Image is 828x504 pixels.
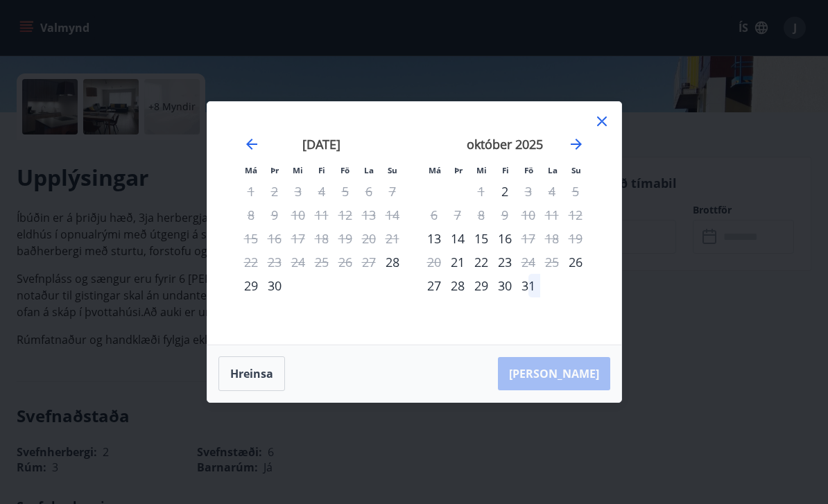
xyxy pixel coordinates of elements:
div: Move backward to switch to the previous month. [243,136,260,153]
div: Aðeins útritun í boði [517,180,540,203]
td: Not available. mánudagur, 20. október 2025 [422,250,446,274]
td: Choose miðvikudagur, 29. október 2025 as your check-in date. It’s available. [469,274,493,297]
div: 27 [422,274,446,297]
td: Not available. laugardagur, 27. september 2025 [357,250,381,274]
td: Not available. föstudagur, 10. október 2025 [517,203,540,227]
td: Choose þriðjudagur, 14. október 2025 as your check-in date. It’s available. [446,227,469,250]
td: Not available. laugardagur, 4. október 2025 [540,180,564,203]
small: Fö [340,165,350,175]
td: Not available. laugardagur, 18. október 2025 [540,227,564,250]
td: Not available. fimmtudagur, 4. september 2025 [310,180,334,203]
small: Má [245,165,257,175]
div: 14 [446,227,469,250]
div: Aðeins innritun í boði [493,180,517,203]
td: Choose þriðjudagur, 21. október 2025 as your check-in date. It’s available. [446,250,469,274]
div: 15 [469,227,493,250]
small: Fi [318,165,325,175]
td: Not available. miðvikudagur, 1. október 2025 [469,180,493,203]
div: Aðeins útritun í boði [469,180,493,203]
td: Not available. þriðjudagur, 9. september 2025 [263,203,286,227]
div: 30 [493,274,517,297]
td: Not available. sunnudagur, 5. október 2025 [564,180,587,203]
td: Not available. föstudagur, 5. september 2025 [334,180,357,203]
td: Not available. þriðjudagur, 23. september 2025 [263,250,286,274]
div: 16 [493,227,517,250]
td: Not available. miðvikudagur, 10. september 2025 [286,203,310,227]
td: Not available. miðvikudagur, 3. september 2025 [286,180,310,203]
div: Aðeins innritun í boði [564,250,587,274]
td: Not available. fimmtudagur, 11. september 2025 [310,203,334,227]
div: 29 [239,274,263,297]
div: 23 [493,250,517,274]
td: Not available. þriðjudagur, 16. september 2025 [263,227,286,250]
td: Not available. föstudagur, 17. október 2025 [517,227,540,250]
td: Not available. sunnudagur, 7. september 2025 [381,180,404,203]
td: Choose fimmtudagur, 16. október 2025 as your check-in date. It’s available. [493,227,517,250]
td: Not available. þriðjudagur, 7. október 2025 [446,203,469,227]
td: Not available. fimmtudagur, 18. september 2025 [310,227,334,250]
td: Not available. þriðjudagur, 2. september 2025 [263,180,286,203]
div: Aðeins innritun í boði [446,250,469,274]
td: Not available. laugardagur, 6. september 2025 [357,180,381,203]
td: Not available. mánudagur, 22. september 2025 [239,250,263,274]
td: Choose miðvikudagur, 15. október 2025 as your check-in date. It’s available. [469,227,493,250]
td: Not available. mánudagur, 1. september 2025 [239,180,263,203]
button: Hreinsa [218,356,285,391]
td: Choose þriðjudagur, 30. september 2025 as your check-in date. It’s available. [263,274,286,297]
small: Má [429,165,441,175]
small: Mi [476,165,487,175]
small: La [364,165,374,175]
td: Not available. miðvikudagur, 24. september 2025 [286,250,310,274]
small: Þr [454,165,463,175]
td: Choose sunnudagur, 28. september 2025 as your check-in date. It’s available. [381,250,404,274]
div: 30 [263,274,286,297]
td: Choose fimmtudagur, 2. október 2025 as your check-in date. It’s available. [493,180,517,203]
small: Þr [270,165,279,175]
td: Not available. föstudagur, 12. september 2025 [334,203,357,227]
td: Not available. sunnudagur, 21. september 2025 [381,227,404,250]
small: La [548,165,558,175]
div: Aðeins útritun í boði [517,227,540,250]
td: Not available. mánudagur, 8. september 2025 [239,203,263,227]
td: Choose fimmtudagur, 30. október 2025 as your check-in date. It’s available. [493,274,517,297]
small: Su [388,165,397,175]
strong: október 2025 [467,136,543,153]
td: Not available. föstudagur, 3. október 2025 [517,180,540,203]
div: 31 [517,274,540,297]
td: Not available. laugardagur, 11. október 2025 [540,203,564,227]
div: Aðeins innritun í boði [381,250,404,274]
td: Not available. fimmtudagur, 9. október 2025 [493,203,517,227]
td: Choose mánudagur, 29. september 2025 as your check-in date. It’s available. [239,274,263,297]
td: Not available. miðvikudagur, 8. október 2025 [469,203,493,227]
div: Aðeins útritun í boði [517,250,540,274]
td: Not available. fimmtudagur, 25. september 2025 [310,250,334,274]
td: Not available. föstudagur, 24. október 2025 [517,250,540,274]
td: Choose mánudagur, 13. október 2025 as your check-in date. It’s available. [422,227,446,250]
td: Not available. laugardagur, 25. október 2025 [540,250,564,274]
td: Not available. föstudagur, 26. september 2025 [334,250,357,274]
td: Not available. laugardagur, 20. september 2025 [357,227,381,250]
small: Mi [293,165,303,175]
div: 28 [446,274,469,297]
div: 22 [469,250,493,274]
td: Choose sunnudagur, 26. október 2025 as your check-in date. It’s available. [564,250,587,274]
div: Move forward to switch to the next month. [568,136,585,153]
td: Not available. sunnudagur, 14. september 2025 [381,203,404,227]
small: Fi [502,165,509,175]
td: Choose þriðjudagur, 28. október 2025 as your check-in date. It’s available. [446,274,469,297]
strong: [DATE] [302,136,340,153]
td: Choose mánudagur, 27. október 2025 as your check-in date. It’s available. [422,274,446,297]
td: Not available. mánudagur, 6. október 2025 [422,203,446,227]
td: Not available. mánudagur, 15. september 2025 [239,227,263,250]
td: Choose miðvikudagur, 22. október 2025 as your check-in date. It’s available. [469,250,493,274]
div: Aðeins innritun í boði [422,227,446,250]
div: 29 [469,274,493,297]
td: Not available. miðvikudagur, 17. september 2025 [286,227,310,250]
td: Not available. sunnudagur, 12. október 2025 [564,203,587,227]
td: Choose fimmtudagur, 23. október 2025 as your check-in date. It’s available. [493,250,517,274]
div: Calendar [224,119,605,328]
td: Not available. sunnudagur, 19. október 2025 [564,227,587,250]
td: Not available. föstudagur, 19. september 2025 [334,227,357,250]
td: Choose föstudagur, 31. október 2025 as your check-in date. It’s available. [517,274,540,297]
small: Fö [524,165,533,175]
